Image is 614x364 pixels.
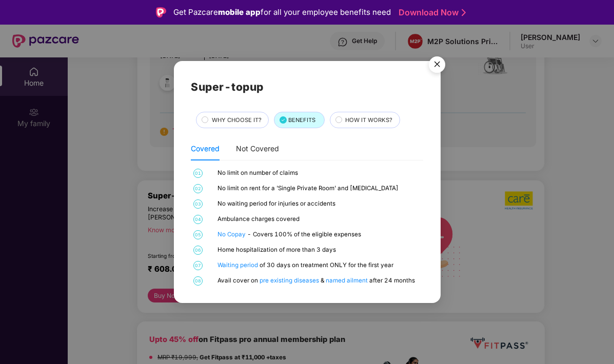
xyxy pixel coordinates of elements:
span: BENEFITS [288,116,315,125]
div: Home hospitalization of more than 3 days [217,246,421,254]
div: of 30 days on treatment ONLY for the first year [217,261,421,270]
a: pre existing diseases [260,277,321,284]
h2: Super-topup [191,78,423,95]
span: WHY CHOOSE IT? [212,116,262,125]
a: Waiting period [217,261,260,269]
img: svg+xml;base64,PHN2ZyB4bWxucz0iaHR0cDovL3d3dy53My5vcmcvMjAwMC9zdmciIHdpZHRoPSI1NiIgaGVpZ2h0PSI1Ni... [423,52,451,80]
span: 07 [193,261,203,270]
img: Stroke [462,7,466,18]
strong: mobile app [218,7,261,17]
span: 04 [193,215,203,224]
a: No Copay [217,231,247,238]
span: 01 [193,169,203,178]
span: 03 [193,199,203,209]
img: Logo [156,7,166,17]
div: Not Covered [236,143,279,154]
span: 06 [193,246,203,255]
button: Close [423,51,450,79]
div: Ambulance charges covered [217,215,421,224]
div: Covered [191,143,220,154]
span: 02 [193,184,203,193]
a: Download Now [399,7,463,18]
div: - Covers 100% of the eligible expenses [217,230,421,239]
div: No limit on number of claims [217,169,421,177]
div: No waiting period for injuries or accidents [217,199,421,208]
div: Avail cover on & after 24 months [217,276,421,285]
a: named ailment [326,277,369,284]
div: Get Pazcare for all your employee benefits need [173,6,391,18]
span: 08 [193,276,203,286]
div: No limit on rent for a 'Single Private Room' and [MEDICAL_DATA] [217,184,421,193]
span: HOW IT WORKS? [345,116,392,125]
span: 05 [193,230,203,239]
